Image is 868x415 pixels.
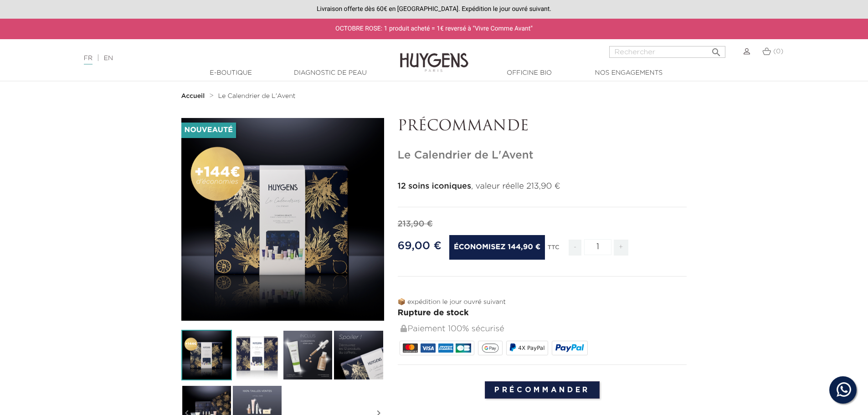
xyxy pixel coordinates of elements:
[181,93,205,99] strong: Accueil
[548,238,560,262] div: TTC
[773,48,783,55] span: (0)
[181,330,232,380] img: Le Calendrier de L'Avent
[401,325,407,332] img: Paiement 100% sécurisé
[398,297,687,307] p: 📦 expédition le jour ouvré suivant
[218,93,296,99] span: Le Calendrier de L'Avent
[485,381,600,399] input: Précommander
[181,92,207,100] a: Accueil
[421,343,436,353] img: VISA
[84,55,92,65] a: FR
[584,239,611,255] input: Quantité
[400,38,468,73] img: Huygens
[583,68,674,78] a: Nos engagements
[569,240,581,256] span: -
[398,180,687,193] p: , valeur réelle 213,90 €
[398,118,687,135] p: PRÉCOMMANDE
[185,68,277,78] a: E-Boutique
[482,343,499,353] img: google_pay
[398,241,442,251] span: 69,00 €
[181,123,236,138] li: Nouveauté
[711,44,722,55] i: 
[518,345,544,351] span: 4X PayPal
[218,92,296,100] a: Le Calendrier de L'Avent
[79,53,355,64] div: |
[614,240,628,256] span: +
[403,343,418,353] img: MASTERCARD
[484,68,575,78] a: Officine Bio
[438,343,453,353] img: AMEX
[285,68,376,78] a: Diagnostic de peau
[400,319,687,339] div: Paiement 100% sécurisé
[449,235,545,260] span: Économisez 144,90 €
[398,309,469,317] span: Rupture de stock
[104,55,113,61] a: EN
[708,43,724,56] button: 
[398,220,433,228] span: 213,90 €
[398,149,687,162] h1: Le Calendrier de L'Avent
[398,182,471,190] strong: 12 soins iconiques
[609,46,725,58] input: Rechercher
[456,343,471,353] img: CB_NATIONALE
